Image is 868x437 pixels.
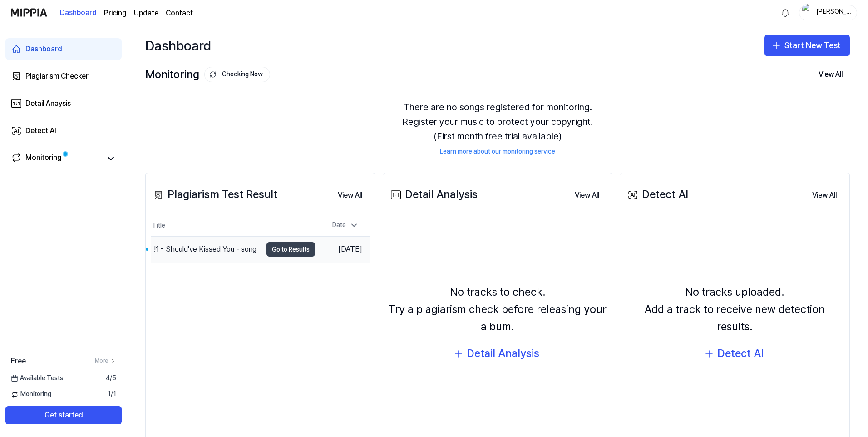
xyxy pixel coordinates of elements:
[626,283,844,336] div: No tracks uploaded. Add a track to receive new detection results.
[626,186,688,203] div: Detect AI
[389,283,607,336] div: No tracks to check. Try a plagiarism check before releasing your album.
[567,186,607,204] button: View All
[25,152,62,165] div: Monitoring
[816,7,851,17] div: [PERSON_NAME]
[151,186,277,203] div: Plagiarism Test Result
[11,152,102,165] a: Monitoring
[467,345,539,362] div: Detail Analysis
[145,89,850,167] div: There are no songs registered for monitoring. Register your music to protect your copyright. (Fir...
[204,67,270,82] button: Checking Now
[717,345,764,362] div: Detect AI
[11,374,63,383] span: Available Tests
[802,4,813,22] img: profile
[95,357,116,365] a: More
[145,35,211,56] div: Dashboard
[5,38,122,60] a: Dashboard
[764,35,850,56] button: Start New Test
[134,8,158,19] a: Update
[25,98,71,109] div: Detail Anaysis
[5,65,122,87] a: Plagiarism Checker
[780,7,791,18] img: 알림
[329,218,362,233] div: Date
[697,343,773,365] button: Detect AI
[108,390,116,399] span: 1 / 1
[145,66,270,83] div: Monitoring
[104,8,127,19] a: Pricing
[5,93,122,114] a: Detail Anaysis
[5,406,122,424] button: Get started
[154,244,256,255] div: !1 - Should've Kissed You - song
[25,44,62,55] div: Dashboard
[106,374,116,383] span: 4 / 5
[447,343,548,365] button: Detail Analysis
[25,125,56,136] div: Detect AI
[440,147,555,156] a: Learn more about our monitoring service
[266,242,315,257] button: Go to Results
[11,356,26,367] span: Free
[805,186,844,204] button: View All
[60,0,97,25] a: Dashboard
[805,185,844,204] a: View All
[315,237,370,263] td: [DATE]
[811,65,850,84] button: View All
[151,215,315,237] th: Title
[799,5,857,20] button: profile[PERSON_NAME]
[389,186,478,203] div: Detail Analysis
[330,186,370,204] button: View All
[567,185,607,204] a: View All
[5,120,122,142] a: Detect AI
[166,8,193,19] a: Contact
[25,71,89,82] div: Plagiarism Checker
[330,185,370,204] a: View All
[11,390,51,399] span: Monitoring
